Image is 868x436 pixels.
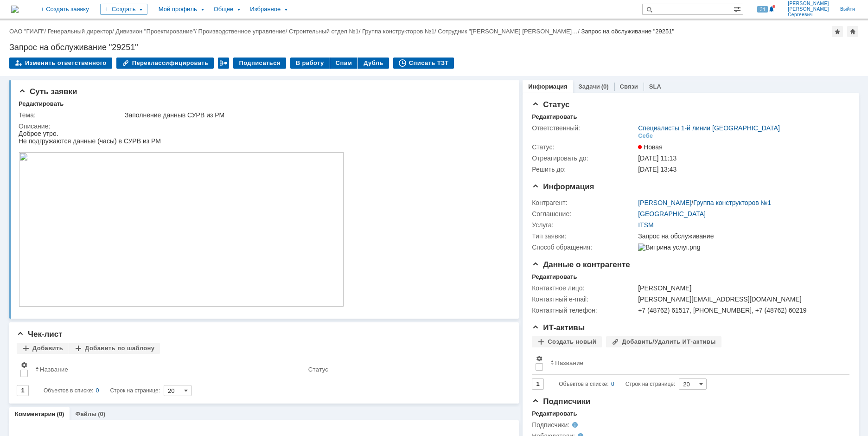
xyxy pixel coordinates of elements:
a: [GEOGRAPHIC_DATA] [638,210,706,218]
span: ИТ-активы [532,323,585,332]
div: / [362,28,438,35]
div: Контактное лицо: [532,284,636,292]
div: Сделать домашней страницей [847,26,858,37]
a: Группа конструкторов №1 [362,28,434,35]
th: Название [547,351,842,375]
div: Тема: [19,111,123,119]
div: / [289,28,362,35]
a: SLA [649,83,661,90]
span: Подписчики [532,397,590,406]
div: 0 [96,385,99,396]
span: Информация [532,182,594,191]
a: Задачи [579,83,600,90]
div: Контактный телефон: [532,307,636,314]
span: 34 [757,6,768,13]
img: Витрина услуг.png [638,244,700,251]
a: Комментарии [15,410,56,417]
div: Запрос на обслуживание [638,232,844,240]
div: Контрагент: [532,199,636,206]
div: Решить до: [532,166,636,173]
div: / [198,28,289,35]
div: Услуга: [532,221,636,229]
span: Объектов в списке: [559,381,608,387]
div: Название [40,366,68,373]
div: / [438,28,581,35]
div: [PERSON_NAME] [638,284,844,292]
div: Контактный e-mail: [532,295,636,303]
a: Группа конструкторов №1 [693,199,771,206]
a: Файлы [75,410,96,417]
div: Работа с массовостью [218,58,229,69]
a: Сотрудник "[PERSON_NAME] [PERSON_NAME]… [438,28,578,35]
div: Себе [638,132,653,140]
div: 0 [611,378,614,390]
span: Чек-лист [17,330,63,339]
div: Название [555,359,583,366]
div: Описание: [19,122,507,130]
div: Добавить в избранное [832,26,843,37]
div: Ответственный: [532,124,636,132]
div: (0) [98,410,105,417]
a: Связи [620,83,638,90]
div: Запрос на обслуживание "29251" [581,28,674,35]
div: Редактировать [532,273,577,281]
div: Редактировать [532,113,577,121]
span: Объектов в списке: [44,387,93,394]
a: [PERSON_NAME] [638,199,691,206]
div: Соглашение: [532,210,636,218]
a: Дивизион "Проектирование" [115,28,195,35]
a: Специалисты 1-й линии [GEOGRAPHIC_DATA] [638,124,780,132]
span: [PERSON_NAME] [788,6,829,12]
div: Заполнение данныв СУРВ из РМ [125,111,505,119]
span: Новая [638,143,663,151]
div: Запрос на обслуживание "29251" [9,43,859,52]
div: / [48,28,116,35]
div: (0) [57,410,64,417]
div: +7 (48762) 61517, [PHONE_NUMBER], +7 (48762) 60219 [638,307,844,314]
a: Строительный отдел №1 [289,28,359,35]
div: Редактировать [532,410,577,417]
div: Подписчики: [532,421,625,429]
span: Сергеевич [788,12,829,18]
div: / [115,28,198,35]
span: Настройки [536,355,543,362]
span: Суть заявки [19,87,77,96]
div: Создать [100,4,147,15]
a: Информация [528,83,567,90]
div: / [9,28,48,35]
div: Статус [308,366,328,373]
a: Генеральный директор [48,28,112,35]
a: ITSM [638,221,653,229]
div: Редактировать [19,100,64,108]
div: Статус: [532,143,636,151]
span: Настройки [20,361,28,369]
i: Строк на странице: [559,378,675,390]
th: Название [32,358,305,381]
div: Тип заявки: [532,232,636,240]
div: [PERSON_NAME][EMAIL_ADDRESS][DOMAIN_NAME] [638,295,844,303]
a: ОАО "ГИАП" [9,28,44,35]
span: [DATE] 13:43 [638,166,677,173]
i: Строк на странице: [44,385,160,396]
span: [DATE] 11:13 [638,154,677,162]
th: Статус [305,358,504,381]
div: (0) [601,83,609,90]
span: Расширенный поиск [734,4,743,13]
div: Способ обращения: [532,244,636,251]
a: Производственное управление [198,28,286,35]
img: logo [11,6,19,13]
div: Отреагировать до: [532,154,636,162]
span: [PERSON_NAME] [788,1,829,6]
span: Данные о контрагенте [532,260,630,269]
div: / [638,199,771,206]
span: Статус [532,100,569,109]
a: Перейти на домашнюю страницу [11,6,19,13]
